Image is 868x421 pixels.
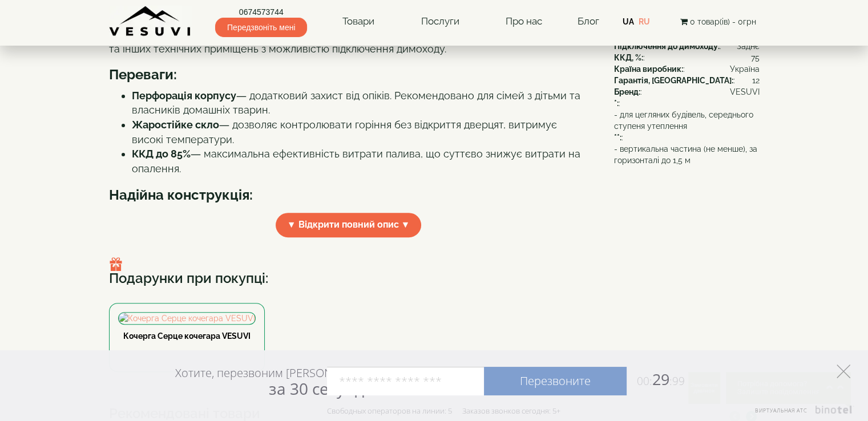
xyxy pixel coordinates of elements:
[614,41,760,52] div: :
[215,18,307,37] span: Передзвоніть мені
[748,406,854,421] a: Виртуальная АТС
[614,42,720,51] b: Підключення до димоходу:
[614,109,760,143] div: :
[614,75,760,86] div: :
[614,109,760,132] span: - для цегляних будівель, середнього ступеня утеплення
[755,407,808,414] span: Виртуальная АТС
[132,148,191,160] strong: ККД до 85%
[132,119,219,131] strong: Жаростійке скло
[669,374,685,388] span: :99
[751,52,760,63] span: 75
[627,369,685,390] span: 29
[109,66,177,83] b: Переваги:
[409,9,470,35] a: Послуги
[614,86,760,98] div: :
[614,64,683,74] b: Країна виробник:
[109,6,192,37] img: content
[614,143,760,166] span: - вертикальна частина (не менше), за горизонталі до 1,5 м
[614,63,760,75] div: :
[737,41,760,52] span: Заднє
[730,86,760,98] span: VESUVI
[109,257,123,271] img: gift
[119,313,255,324] img: Кочерга Серце кочегара VESUVI
[132,147,588,176] li: — максимальна ефективність витрати палива, що суттєво знижує витрати на опалення.
[132,118,588,147] li: — дозволяє контролювати горіння без відкриття дверцят, витримує високі температури.
[123,331,251,341] a: Кочерга Серце кочегара VESUVI
[577,15,599,27] a: Блог
[689,17,756,26] span: 0 товар(ів) - 0грн
[327,406,560,415] div: Свободных операторов на линии: 5 Заказов звонков сегодня: 5+
[175,366,371,398] div: Хотите, перезвоним [PERSON_NAME]
[269,378,371,399] span: за 30 секунд?
[614,76,733,85] b: Гарантія, [GEOGRAPHIC_DATA]:
[614,87,640,96] b: Бренд:
[676,15,759,28] button: 0 товар(ів) - 0грн
[614,52,760,63] div: :
[614,53,643,62] b: ККД, %:
[331,9,386,35] a: Товари
[109,257,760,286] h3: Подарунки при покупці:
[637,374,652,388] span: 00:
[494,9,554,35] a: Про нас
[623,17,634,26] a: UA
[752,75,760,86] span: 12
[484,367,627,395] a: Перезвоните
[730,63,760,75] span: Україна
[639,17,650,26] a: RU
[614,98,760,109] div: :
[132,88,588,118] li: — додатковий захист від опіків. Рекомендовано для сімей з дітьми та власників домашніх тварин.
[276,213,422,237] span: ▼ Відкрити повний опис ▼
[132,90,236,102] strong: Перфорація корпусу
[109,187,253,203] b: Надійна конструкція:
[215,6,307,18] a: 0674573744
